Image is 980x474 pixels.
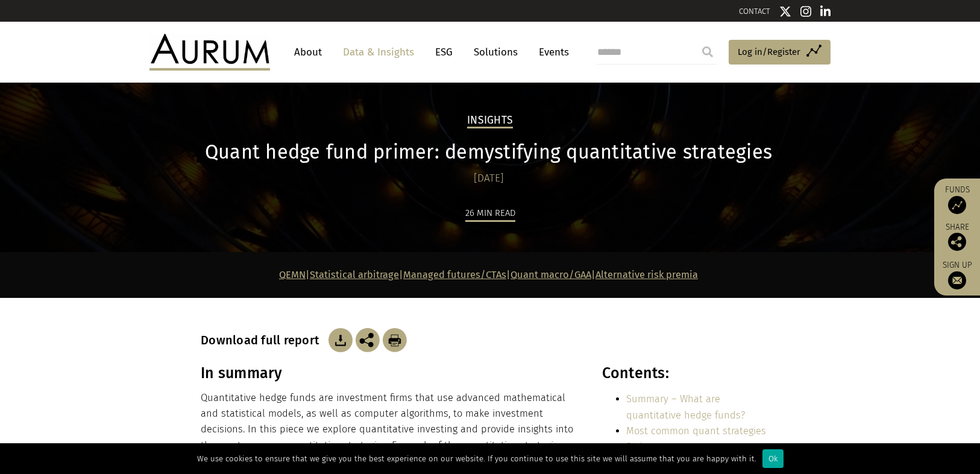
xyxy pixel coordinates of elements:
a: Statistical arbitrage [310,269,399,280]
a: QEMN [279,269,306,280]
h3: Download full report [201,333,325,347]
h3: In summary [201,364,576,382]
a: Most common quant strategies [626,425,766,437]
img: Access Funds [948,196,966,214]
div: Share [940,223,974,251]
a: Managed futures/CTAs [403,269,506,280]
img: Share this post [356,328,380,352]
h1: Quant hedge fund primer: demystifying quantitative strategies [201,141,776,164]
a: Log in/Register [729,40,831,65]
a: Sign up [940,260,974,289]
strong: | | | | [279,269,698,280]
a: Solutions [468,41,524,63]
span: Log in/Register [738,45,800,59]
a: Data & Insights [337,41,420,63]
a: Risk return summary [626,441,720,452]
img: Aurum [149,34,270,70]
div: [DATE] [201,170,776,187]
input: Submit [696,40,720,64]
a: ESG [429,41,459,63]
img: Share this post [948,233,966,251]
h3: Contents: [602,364,776,382]
a: CONTACT [739,7,770,16]
div: Ok [762,449,784,468]
img: Instagram icon [800,5,811,17]
img: Download Article [383,328,407,352]
div: 26 min read [465,206,515,222]
a: About [288,41,328,63]
img: Twitter icon [779,5,791,17]
a: Summary – What are quantitative hedge funds? [626,393,745,420]
img: Linkedin icon [820,5,831,17]
img: Sign up to our newsletter [948,271,966,289]
a: Quant macro/GAA [510,269,591,280]
img: Download Article [328,328,353,352]
a: Events [533,41,569,63]
a: Alternative risk premia [595,269,698,280]
a: Funds [940,185,974,214]
h2: Insights [467,114,513,128]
